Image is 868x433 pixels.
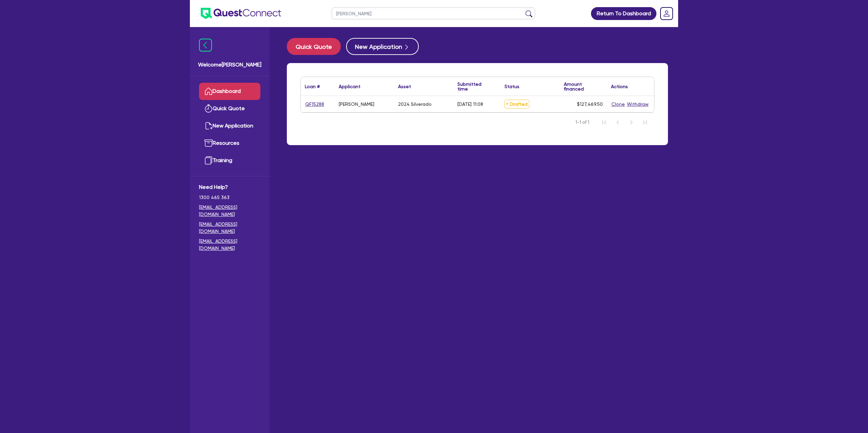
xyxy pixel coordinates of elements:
a: Resources [199,135,260,152]
span: Welcome [PERSON_NAME] [198,61,261,69]
div: [PERSON_NAME] [339,101,374,107]
img: resources [204,139,213,147]
span: 1300 465 363 [199,194,260,201]
button: Previous Page [611,116,625,129]
span: 1-1 of 1 [575,119,589,126]
img: training [204,156,213,164]
span: Drafted [505,100,529,109]
a: Quick Quote [199,100,260,117]
a: [EMAIL_ADDRESS][DOMAIN_NAME] [199,204,260,218]
button: Quick Quote [287,38,341,55]
button: Clone [611,100,625,108]
button: Withdraw [627,100,649,108]
a: QF15288 [305,100,324,108]
a: Dropdown toggle [658,5,675,22]
div: [DATE] 11:08 [457,101,483,107]
button: New Application [346,38,419,55]
button: Next Page [625,116,638,129]
a: [EMAIL_ADDRESS][DOMAIN_NAME] [199,238,260,252]
button: First Page [597,116,611,129]
div: Asset [398,84,411,89]
div: Loan # [305,84,320,89]
a: Training [199,152,260,169]
div: Amount financed [564,82,603,91]
div: Submitted time [457,82,490,91]
a: [EMAIL_ADDRESS][DOMAIN_NAME] [199,221,260,235]
img: quick-quote [204,104,213,113]
img: icon-menu-close [199,39,212,52]
img: new-application [204,122,213,130]
img: quest-connect-logo-blue [201,8,281,19]
button: Last Page [638,116,652,129]
div: Status [505,84,519,89]
a: Quick Quote [287,38,346,55]
a: Dashboard [199,83,260,100]
a: New Application [199,117,260,135]
input: Search by name, application ID or mobile number... [332,7,535,19]
div: Actions [611,84,628,89]
div: 2024 Silverado [398,101,432,107]
span: $127,469.50 [577,101,603,107]
a: Return To Dashboard [591,7,656,20]
span: Need Help? [199,183,260,191]
div: Applicant [339,84,360,89]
